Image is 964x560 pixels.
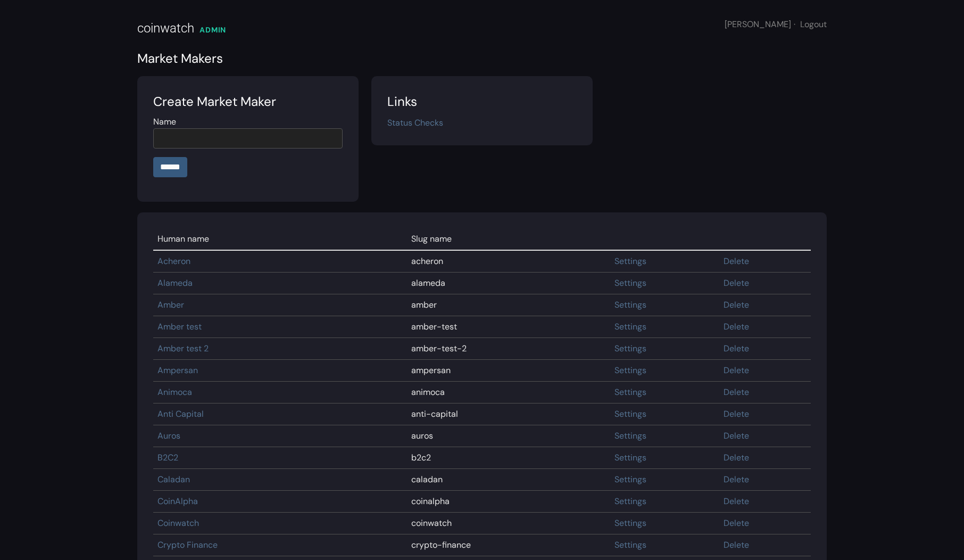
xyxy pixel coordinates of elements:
a: Delete [724,386,749,398]
div: Market Makers [137,49,827,68]
a: CoinAlpha [157,496,198,507]
a: Caladan [157,474,190,485]
div: Links [387,92,577,111]
td: amber [407,294,610,316]
a: Delete [724,277,749,289]
td: auros [407,425,610,447]
a: Delete [724,299,749,310]
td: b2c2 [407,447,610,469]
a: Settings [614,539,646,550]
div: ADMIN [200,24,226,36]
a: Delete [724,517,749,529]
a: Settings [614,408,646,419]
a: Delete [724,343,749,354]
td: crypto-finance [407,534,610,556]
td: coinalpha [407,491,610,513]
td: anti-capital [407,403,610,425]
td: Slug name [407,228,610,250]
td: caladan [407,469,610,491]
a: Settings [614,430,646,441]
td: ampersan [407,360,610,382]
a: Animoca [157,386,192,398]
a: Settings [614,474,646,485]
a: Amber test [157,321,202,332]
a: Ampersan [157,365,198,376]
a: Amber [157,299,184,310]
td: amber-test [407,316,610,338]
td: alameda [407,273,610,294]
a: Amber test 2 [157,343,209,354]
a: Delete [724,430,749,441]
a: Auros [157,430,180,441]
a: Alameda [157,277,193,289]
a: Anti Capital [157,408,204,419]
a: Delete [724,365,749,376]
a: Settings [614,386,646,398]
label: Name [153,116,176,128]
a: Settings [614,343,646,354]
a: Delete [724,474,749,485]
div: Create Market Maker [153,92,343,111]
a: Delete [724,321,749,332]
a: Settings [614,321,646,332]
div: [PERSON_NAME] [725,18,827,31]
a: Settings [614,517,646,529]
a: Status Checks [387,117,443,128]
a: Settings [614,277,646,289]
a: Delete [724,539,749,550]
td: animoca [407,382,610,403]
a: Coinwatch [157,517,199,529]
td: coinwatch [407,513,610,534]
td: amber-test-2 [407,338,610,360]
td: Human name [153,228,407,250]
a: Delete [724,256,749,267]
a: Settings [614,452,646,463]
a: Settings [614,365,646,376]
div: coinwatch [137,19,194,38]
span: · [794,19,795,30]
a: Settings [614,496,646,507]
a: Settings [614,256,646,267]
a: Delete [724,452,749,463]
a: Delete [724,408,749,419]
a: Delete [724,496,749,507]
a: Acheron [157,256,190,267]
a: Settings [614,299,646,310]
a: Logout [800,19,827,30]
a: Crypto Finance [157,539,218,550]
a: B2C2 [157,452,178,463]
td: acheron [407,250,610,273]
